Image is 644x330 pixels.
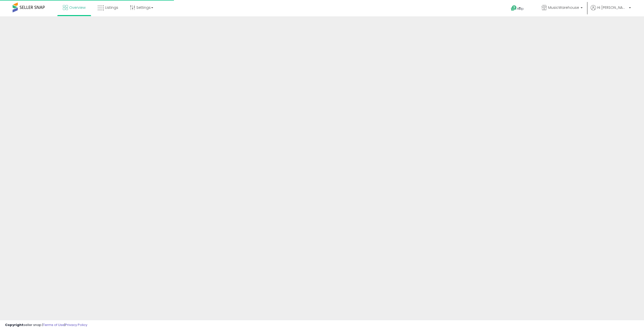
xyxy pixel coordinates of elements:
i: Get Help [511,5,517,11]
span: Listings [105,5,118,10]
a: Hi [PERSON_NAME] [591,5,631,16]
span: MusicWarehouse [548,5,579,10]
span: Hi [PERSON_NAME] [597,5,627,10]
span: Help [517,7,524,11]
span: Overview [69,5,86,10]
a: Help [507,1,534,16]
